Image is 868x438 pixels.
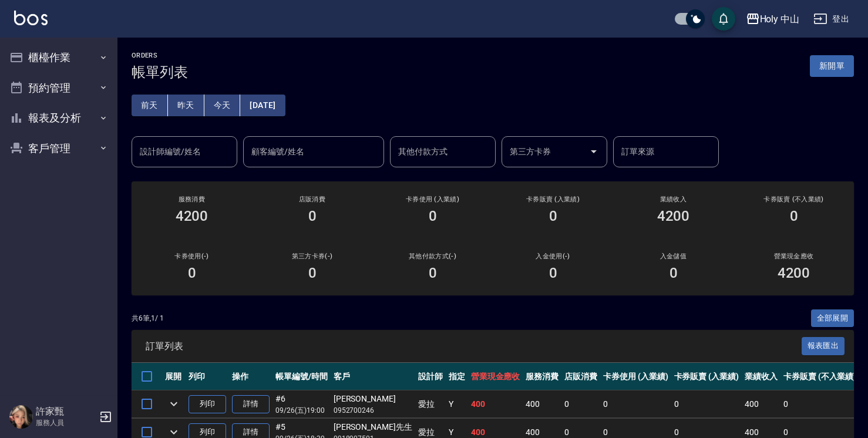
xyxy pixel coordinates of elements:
button: Open [584,142,603,161]
button: 列印 [189,395,226,413]
button: 前天 [132,95,168,116]
h2: 卡券販賣 (不入業績) [748,196,840,203]
h2: 卡券販賣 (入業績) [507,196,599,203]
h3: 4200 [176,208,208,224]
th: 客戶 [331,363,415,390]
th: 卡券販賣 (入業績) [671,363,742,390]
th: 指定 [446,363,468,390]
h3: 0 [188,265,196,281]
h3: 4200 [778,265,810,281]
th: 卡券販賣 (不入業績) [780,363,859,390]
h2: 其他付款方式(-) [386,252,479,260]
h2: 入金使用(-) [507,252,599,260]
button: 報表及分析 [5,103,113,133]
h3: 0 [549,265,557,281]
img: Person [9,405,33,429]
td: #6 [272,390,331,418]
button: 櫃檯作業 [5,42,113,73]
th: 業績收入 [742,363,780,390]
td: 400 [468,390,523,418]
h5: 許家甄 [36,406,96,417]
td: 400 [742,390,780,418]
a: 報表匯出 [802,340,845,351]
h2: ORDERS [132,52,188,59]
td: 0 [561,390,600,418]
div: [PERSON_NAME] [334,393,412,405]
p: 共 6 筆, 1 / 1 [132,313,164,324]
h3: 0 [669,265,678,281]
td: 0 [600,390,671,418]
h3: 0 [549,208,557,224]
th: 店販消費 [561,363,600,390]
button: expand row [165,395,183,413]
button: 報表匯出 [802,337,845,355]
h2: 業績收入 [627,196,719,203]
h2: 第三方卡券(-) [266,252,358,260]
th: 展開 [162,363,186,390]
h3: 0 [429,265,437,281]
th: 服務消費 [523,363,561,390]
td: 愛拉 [415,390,446,418]
button: [DATE] [240,95,285,116]
button: 預約管理 [5,73,113,103]
p: 09/26 (五) 19:00 [275,405,328,416]
h3: 0 [429,208,437,224]
h3: 4200 [657,208,690,224]
th: 操作 [229,363,272,390]
th: 帳單編號/時間 [272,363,331,390]
h3: 服務消費 [146,196,238,203]
td: 0 [780,390,859,418]
a: 詳情 [232,395,270,413]
h3: 0 [308,208,317,224]
td: 0 [671,390,742,418]
button: save [712,7,735,31]
h2: 入金儲值 [627,252,719,260]
h2: 店販消費 [266,196,358,203]
h3: 0 [308,265,317,281]
div: [PERSON_NAME]先生 [334,421,412,433]
button: 全部展開 [811,309,854,328]
td: 400 [523,390,561,418]
th: 列印 [186,363,229,390]
button: 昨天 [168,95,204,116]
th: 營業現金應收 [468,363,523,390]
h3: 帳單列表 [132,64,188,80]
a: 新開單 [810,60,854,71]
td: Y [446,390,468,418]
th: 卡券使用 (入業績) [600,363,671,390]
img: Logo [14,11,48,25]
p: 服務人員 [36,417,96,428]
div: Holy 中山 [760,12,800,26]
p: 0952700246 [334,405,412,416]
h2: 卡券使用 (入業績) [386,196,479,203]
span: 訂單列表 [146,341,802,352]
button: 客戶管理 [5,133,113,164]
button: Holy 中山 [741,7,805,31]
th: 設計師 [415,363,446,390]
h2: 營業現金應收 [748,252,840,260]
button: 今天 [204,95,241,116]
button: 新開單 [810,55,854,77]
h2: 卡券使用(-) [146,252,238,260]
button: 登出 [809,8,854,30]
h3: 0 [790,208,798,224]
